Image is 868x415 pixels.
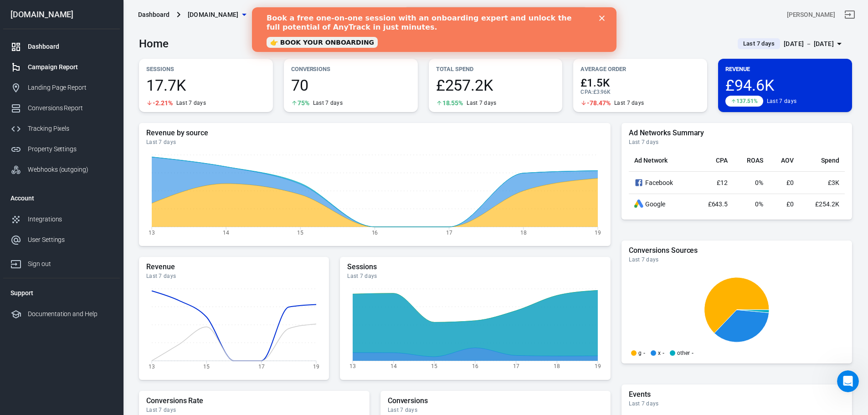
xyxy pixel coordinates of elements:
[755,179,763,186] span: 0%
[146,64,266,74] p: Sessions
[629,138,845,146] div: Last 7 days
[153,100,173,106] span: -2.21%
[3,36,120,57] a: Dashboard
[3,209,120,230] a: Integrations
[629,390,845,399] h5: Events
[513,363,519,369] tspan: 17
[146,406,362,414] div: Last 7 days
[786,200,794,208] span: £0
[3,10,120,19] div: [DOMAIN_NAME]
[146,77,266,93] span: 17.7K
[388,396,604,405] h5: Conversions
[580,77,700,88] span: £1.5K
[733,149,769,172] th: ROAS
[28,103,113,113] div: Conversions Report
[223,229,229,236] tspan: 14
[3,57,120,77] a: Campaign Report
[634,200,643,209] div: Google Ads
[634,177,688,188] div: Facebook
[693,149,733,172] th: CPA
[730,36,852,51] button: Last 7 days[DATE] － [DATE]
[3,139,120,159] a: Property Settings
[3,77,120,98] a: Landing Page Report
[28,144,113,154] div: Property Settings
[442,100,463,106] span: 18.55%
[347,8,356,14] div: Close
[431,363,438,369] tspan: 15
[643,350,645,356] span: -
[436,64,555,74] p: Total Spend
[467,99,496,107] div: Last 7 days
[769,149,799,172] th: AOV
[347,262,603,272] h5: Sessions
[3,98,120,118] a: Conversions Report
[390,363,397,369] tspan: 14
[436,77,555,93] span: £257.2K
[313,363,319,369] tspan: 19
[297,229,303,236] tspan: 15
[717,179,728,186] span: £12
[629,400,845,407] div: Last 7 days
[3,187,120,209] li: Account
[146,396,362,405] h5: Conversions Rate
[28,309,113,319] div: Documentation and Help
[767,97,796,105] div: Last 7 days
[28,259,113,269] div: Sign out
[28,165,113,174] div: Webhooks (outgoing)
[634,200,688,209] div: Google
[139,37,169,50] h3: Home
[149,363,155,369] tspan: 13
[313,99,343,107] div: Last 7 days
[663,350,664,356] span: -
[146,138,603,146] div: Last 7 days
[787,10,835,20] div: Account id: 1gZa7aU8
[138,10,169,19] div: Dashboard
[203,363,210,369] tspan: 15
[405,7,587,22] button: Find anything...⌘ + K
[634,177,643,188] svg: Facebook Ads
[595,229,601,236] tspan: 19
[28,215,113,224] div: Integrations
[372,229,378,236] tspan: 16
[629,149,693,172] th: Ad Network
[388,406,604,414] div: Last 7 days
[446,229,452,236] tspan: 17
[28,83,113,92] div: Landing Page Report
[3,230,120,250] a: User Settings
[593,89,611,95] span: £3.96K
[839,4,861,26] a: Sign out
[3,159,120,180] a: Webhooks (outgoing)
[554,363,560,369] tspan: 18
[629,246,845,255] h5: Conversions Sources
[629,128,845,138] h5: Ad Networks Summary
[692,350,693,356] span: -
[252,7,616,52] iframe: Intercom live chat banner
[28,124,113,133] div: Tracking Pixels
[3,118,120,139] a: Tracking Pixels
[3,282,120,304] li: Support
[347,272,603,280] div: Last 7 days
[28,235,113,245] div: User Settings
[677,350,690,356] p: other
[740,39,778,48] span: Last 7 days
[291,64,411,74] p: Conversions
[755,200,763,208] span: 0%
[146,128,603,138] h5: Revenue by source
[580,89,593,95] span: CPA :
[176,99,206,107] div: Last 7 days
[587,100,611,106] span: -78.47%
[149,229,155,236] tspan: 13
[815,200,839,208] span: £254.2K
[184,6,250,23] button: [DOMAIN_NAME]
[595,363,601,369] tspan: 19
[786,179,794,186] span: £0
[784,38,834,50] div: [DATE] － [DATE]
[580,64,700,74] p: Average Order
[146,262,322,272] h5: Revenue
[298,100,309,106] span: 75%
[146,272,322,280] div: Last 7 days
[725,64,845,74] p: Revenue
[291,77,411,93] span: 70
